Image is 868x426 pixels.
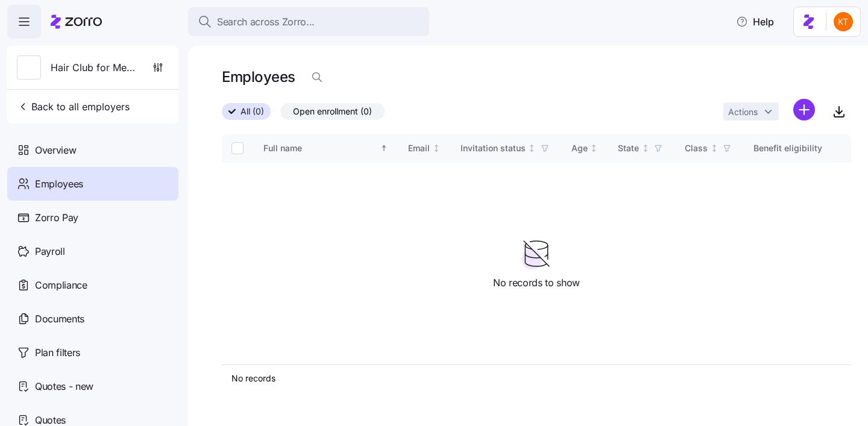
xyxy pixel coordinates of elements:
div: Email [408,142,430,155]
div: Sorted ascending [380,144,388,152]
div: Not sorted [432,144,441,152]
th: ClassNot sorted [675,134,744,162]
div: No records [231,372,841,384]
span: No records to show [493,275,580,290]
button: Back to all employers [12,95,134,119]
th: StateNot sorted [608,134,675,162]
a: Documents [7,302,178,336]
button: Search across Zorro... [188,7,429,36]
a: Plan filters [7,336,178,369]
span: Overview [35,143,76,158]
a: Employees [7,167,178,201]
a: Zorro Pay [7,201,178,234]
span: Employees [35,177,83,192]
div: Invitation status [461,142,526,155]
span: Open enrollment (0) [293,104,372,119]
div: State [618,142,639,155]
img: aad2ddc74cf02b1998d54877cdc71599 [834,12,853,31]
div: Full name [263,142,378,155]
th: Invitation statusNot sorted [451,134,562,162]
span: Compliance [35,278,87,293]
span: Quotes - new [35,379,93,394]
button: Help [726,10,784,34]
input: Select all records [231,142,244,154]
div: Not sorted [527,144,536,152]
a: Compliance [7,268,178,302]
a: Quotes - new [7,369,178,403]
div: Not sorted [710,144,719,152]
span: Help [736,14,774,29]
div: Age [571,142,588,155]
button: Actions [723,102,779,121]
span: Payroll [35,244,65,259]
span: Zorro Pay [35,210,78,225]
div: Class [685,142,708,155]
div: Not sorted [590,144,598,152]
span: All (0) [241,104,264,119]
span: Plan filters [35,345,80,360]
th: AgeNot sorted [562,134,609,162]
a: Overview [7,133,178,167]
span: Back to all employers [17,99,130,114]
div: Not sorted [641,144,650,152]
a: Payroll [7,234,178,268]
h1: Employees [222,67,295,86]
span: Actions [728,108,758,116]
span: Documents [35,312,84,327]
span: Hair Club for Men of [GEOGRAPHIC_DATA] [51,60,137,75]
th: Full nameSorted ascending [254,134,398,162]
th: EmailNot sorted [398,134,451,162]
span: Search across Zorro... [217,14,315,30]
svg: add icon [793,99,815,121]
